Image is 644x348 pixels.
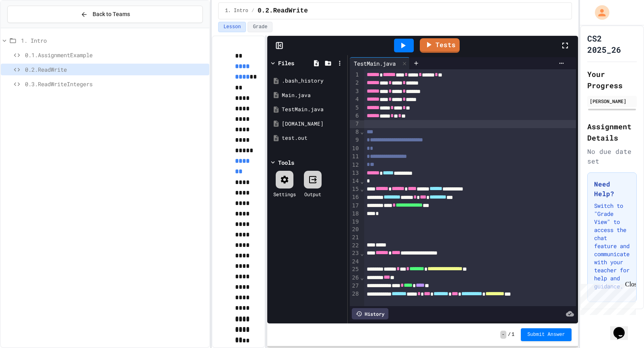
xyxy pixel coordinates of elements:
[350,210,360,218] div: 18
[350,185,360,193] div: 15
[93,10,130,19] span: Back to Teams
[350,95,360,104] div: 4
[527,331,565,338] span: Submit Answer
[594,202,630,290] p: Switch to "Grade View" to access the chat feature and communicate with your teacher for help and ...
[350,249,360,257] div: 23
[350,136,360,144] div: 9
[282,134,345,142] div: test.out
[350,234,360,242] div: 21
[508,331,511,338] span: /
[350,290,360,307] div: 28
[350,59,400,68] div: TestMain.java
[258,6,308,16] span: 0.2.ReadWrite
[282,77,345,85] div: .bash_history
[521,328,572,341] button: Submit Answer
[360,274,364,281] span: Fold line
[350,79,360,87] div: 2
[350,218,360,226] div: 19
[360,186,364,192] span: Fold line
[350,104,360,112] div: 5
[360,128,364,135] span: Fold line
[282,120,345,128] div: [DOMAIN_NAME]
[278,158,294,167] div: Tools
[7,6,203,23] button: Back to Teams
[218,22,246,32] button: Lesson
[577,281,636,315] iframe: chat widget
[586,3,611,22] div: My Account
[282,91,345,99] div: Main.java
[360,250,364,257] span: Fold line
[500,331,506,339] span: -
[350,265,360,273] div: 25
[21,36,206,45] span: 1. Intro
[252,8,254,14] span: /
[273,191,296,198] div: Settings
[282,106,345,114] div: TestMain.java
[25,65,206,74] span: 0.2.ReadWrite
[304,191,321,198] div: Output
[350,87,360,95] div: 3
[350,202,360,210] div: 17
[350,112,360,120] div: 6
[587,121,637,143] h2: Assignment Details
[350,153,360,161] div: 11
[350,71,360,79] div: 1
[25,80,206,88] span: 0.3.ReadWriteIntegers
[3,3,56,51] div: Chat with us now!Close
[278,59,294,67] div: Files
[352,308,388,319] div: History
[350,226,360,234] div: 20
[594,179,630,199] h3: Need Help?
[25,51,206,59] span: 0.1.AssignmentExample
[350,242,360,250] div: 22
[350,169,360,177] div: 13
[350,145,360,153] div: 10
[248,22,272,32] button: Grade
[350,120,360,128] div: 7
[225,8,248,14] span: 1. Intro
[350,193,360,201] div: 16
[350,161,360,169] div: 12
[587,33,637,55] h1: CS2 2025_26
[610,316,636,340] iframe: chat widget
[587,68,637,91] h2: Your Progress
[350,128,360,136] div: 8
[420,38,460,53] a: Tests
[350,274,360,282] div: 26
[587,147,637,166] div: No due date set
[350,258,360,266] div: 24
[360,178,364,184] span: Fold line
[350,282,360,290] div: 27
[590,97,634,105] div: [PERSON_NAME]
[350,57,410,69] div: TestMain.java
[350,177,360,185] div: 14
[512,331,514,338] span: 1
